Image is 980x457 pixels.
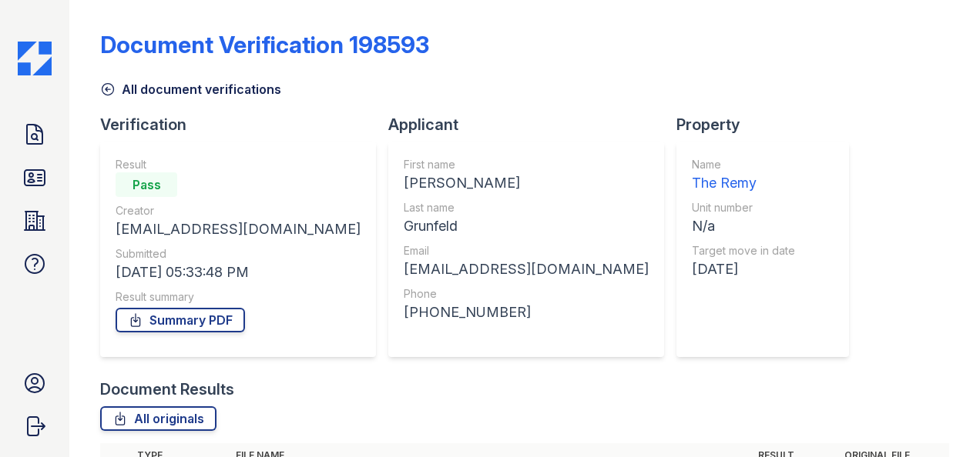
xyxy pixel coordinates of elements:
div: Property [676,114,861,135]
div: Email [404,243,649,259]
div: [EMAIL_ADDRESS][DOMAIN_NAME] [404,259,649,280]
div: N/a [692,215,795,237]
div: Document Verification 198593 [100,31,429,58]
div: Result summary [116,289,361,305]
div: Creator [116,203,361,218]
div: Target move in date [692,243,795,259]
img: CE_Icon_Blue-c292c112584629df590d857e76928e9f676e5b41ef8f769ba2f05ee15b207248.png [18,42,52,75]
div: Document Results [100,379,234,400]
div: Applicant [388,114,676,135]
a: Name The Remy [692,157,795,194]
div: Last name [404,200,649,215]
div: Verification [100,114,388,135]
div: Unit number [692,200,795,215]
div: [DATE] [692,259,795,280]
div: Phone [404,286,649,302]
a: Summary PDF [116,308,245,332]
a: All originals [100,406,216,431]
div: [PERSON_NAME] [404,172,649,194]
div: [DATE] 05:33:48 PM [116,262,361,283]
div: Name [692,157,795,172]
div: Submitted [116,246,361,262]
div: [EMAIL_ADDRESS][DOMAIN_NAME] [116,218,361,240]
div: Pass [116,172,177,197]
div: Result [116,157,361,172]
div: [PHONE_NUMBER] [404,302,649,323]
a: All document verifications [100,80,281,98]
div: The Remy [692,172,795,194]
div: First name [404,157,649,172]
div: Grunfeld [404,215,649,237]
